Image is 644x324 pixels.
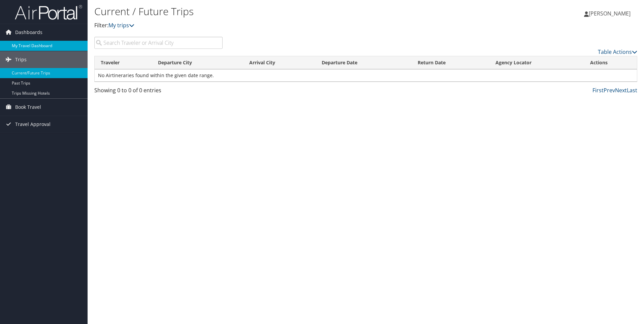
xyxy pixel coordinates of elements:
[15,24,42,41] span: Dashboards
[627,87,637,94] a: Last
[94,86,223,98] div: Showing 0 to 0 of 0 entries
[15,51,27,68] span: Trips
[15,99,41,116] span: Book Travel
[584,3,637,24] a: [PERSON_NAME]
[489,56,584,69] th: Agency Locator: activate to sort column ascending
[584,56,637,69] th: Actions
[604,87,615,94] a: Prev
[94,37,223,49] input: Search Traveler or Arrival City
[94,4,456,19] h1: Current / Future Trips
[598,48,637,56] a: Table Actions
[589,10,631,17] span: [PERSON_NAME]
[94,21,456,30] p: Filter:
[152,56,243,69] th: Departure City: activate to sort column ascending
[243,56,316,69] th: Arrival City: activate to sort column ascending
[95,69,637,82] td: No Airtineraries found within the given date range.
[95,56,152,69] th: Traveler: activate to sort column ascending
[592,87,604,94] a: First
[615,87,627,94] a: Next
[15,4,82,20] img: airportal-logo.png
[15,116,51,133] span: Travel Approval
[108,22,134,29] a: My trips
[412,56,489,69] th: Return Date: activate to sort column ascending
[316,56,411,69] th: Departure Date: activate to sort column descending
